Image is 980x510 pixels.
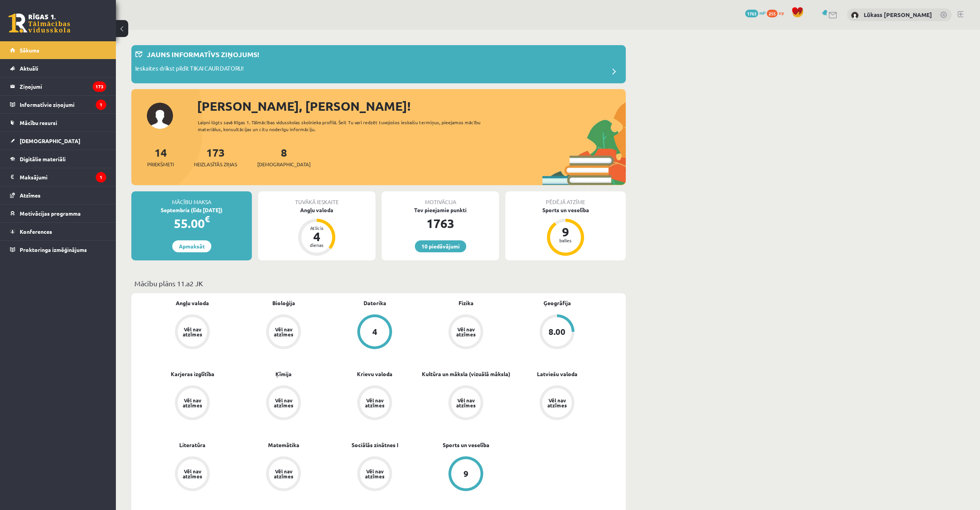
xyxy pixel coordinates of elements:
[20,47,39,54] span: Sākums
[329,456,420,493] a: Vēl nav atzīmes
[10,168,106,186] a: Maksājumi1
[238,314,329,351] a: Vēl nav atzīmes
[194,145,237,168] a: 173Neizlasītās ziņas
[505,206,626,214] div: Sports un veselība
[182,469,203,479] div: Vēl nav atzīmes
[443,441,489,449] a: Sports un veselība
[135,64,244,75] p: Ieskaites drīkst pildīt TIKAI CAUR DATORU!
[197,97,626,115] div: [PERSON_NAME], [PERSON_NAME]!
[305,243,328,247] div: dienas
[147,49,259,59] p: Jauns informatīvs ziņojums!
[851,12,859,19] img: Lūkass Pēteris Liepiņš
[10,96,106,113] a: Informatīvie ziņojumi1
[134,278,623,289] p: Mācību plāns 11.a2 JK
[20,155,66,162] span: Digitālie materiāli
[420,456,511,493] a: 9
[329,314,420,351] a: 4
[176,299,209,307] a: Angļu valoda
[238,456,329,493] a: Vēl nav atzīmes
[455,327,477,337] div: Vēl nav atzīmes
[372,328,377,336] div: 4
[258,206,375,257] a: Angļu valoda Atlicis 4 dienas
[258,206,375,214] div: Angļu valoda
[182,398,203,408] div: Vēl nav atzīmes
[420,314,511,351] a: Vēl nav atzīmes
[20,210,81,217] span: Motivācijas programma
[273,398,294,408] div: Vēl nav atzīmes
[505,206,626,257] a: Sports un veselība 9 balles
[745,10,758,17] span: 1763
[554,226,577,238] div: 9
[147,160,174,168] span: Priekšmeti
[505,191,626,206] div: Pēdējā atzīme
[767,10,778,17] span: 255
[382,206,499,214] div: Tev pieejamie punkti
[171,370,214,378] a: Karjeras izglītība
[10,132,106,150] a: [DEMOGRAPHIC_DATA]
[273,469,294,479] div: Vēl nav atzīmes
[20,228,52,235] span: Konferences
[759,10,766,16] span: mP
[275,370,292,378] a: Ķīmija
[10,41,106,59] a: Sākums
[179,441,206,449] a: Literatūra
[352,441,398,449] a: Sociālās zinātnes I
[357,370,392,378] a: Krievu valoda
[10,150,106,168] a: Digitālie materiāli
[10,241,106,258] a: Proktoringa izmēģinājums
[147,385,238,422] a: Vēl nav atzīmes
[20,119,57,126] span: Mācību resursi
[10,186,106,204] a: Atzīmes
[767,10,788,16] a: 255 xp
[779,10,784,16] span: xp
[464,469,469,478] div: 9
[20,168,106,186] legend: Maksājumi
[329,385,420,422] a: Vēl nav atzīmes
[20,246,87,253] span: Proktoringa izmēģinājums
[415,240,466,252] a: 10 piedāvājumi
[382,214,499,233] div: 1763
[10,59,106,77] a: Aktuāli
[96,172,106,182] i: 1
[305,226,328,230] div: Atlicis
[182,327,203,337] div: Vēl nav atzīmes
[268,441,299,449] a: Matemātika
[135,49,622,79] a: Jauns informatīvs ziņojums! Ieskaites drīkst pildīt TIKAI CAUR DATORU!
[198,119,494,133] div: Laipni lūgts savā Rīgas 1. Tālmācības vidusskolas skolnieka profilā. Šeit Tu vari redzēt tuvojošo...
[96,100,106,110] i: 1
[20,65,38,72] span: Aktuāli
[422,370,510,378] a: Kultūra un māksla (vizuālā māksla)
[172,240,211,252] a: Apmaksāt
[10,223,106,240] a: Konferences
[745,10,766,16] a: 1763 mP
[363,299,386,307] a: Datorika
[272,299,295,307] a: Bioloģija
[554,238,577,243] div: balles
[194,160,237,168] span: Neizlasītās ziņas
[147,314,238,351] a: Vēl nav atzīmes
[864,11,932,19] a: Lūkass [PERSON_NAME]
[305,230,328,243] div: 4
[10,204,106,222] a: Motivācijas programma
[20,96,106,113] legend: Informatīvie ziņojumi
[8,14,70,33] a: Rīgas 1. Tālmācības vidusskola
[511,314,603,351] a: 8.00
[10,78,106,95] a: Ziņojumi173
[20,78,106,95] legend: Ziņojumi
[131,191,252,206] div: Mācību maksa
[205,213,210,225] span: €
[238,385,329,422] a: Vēl nav atzīmes
[546,398,568,408] div: Vēl nav atzīmes
[257,160,311,168] span: [DEMOGRAPHIC_DATA]
[131,214,252,233] div: 55.00
[93,81,106,92] i: 173
[257,145,311,168] a: 8[DEMOGRAPHIC_DATA]
[20,137,80,144] span: [DEMOGRAPHIC_DATA]
[549,328,566,336] div: 8.00
[420,385,511,422] a: Vēl nav atzīmes
[364,398,386,408] div: Vēl nav atzīmes
[273,327,294,337] div: Vēl nav atzīmes
[537,370,577,378] a: Latviešu valoda
[147,456,238,493] a: Vēl nav atzīmes
[382,191,499,206] div: Motivācija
